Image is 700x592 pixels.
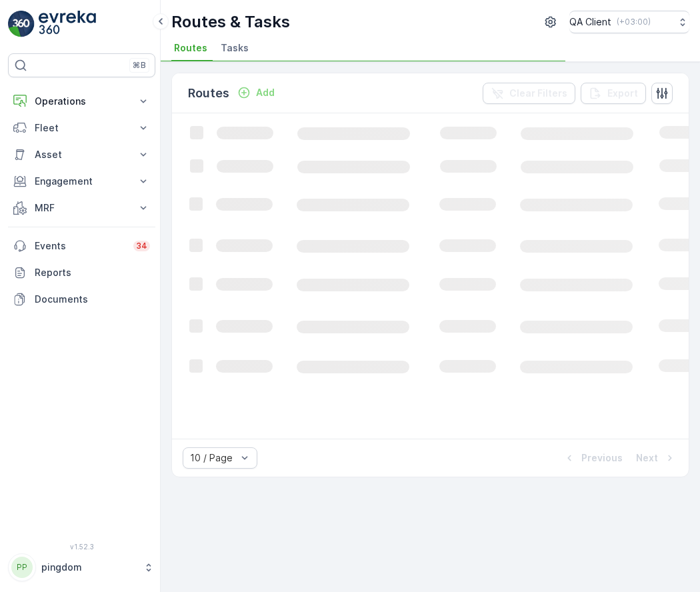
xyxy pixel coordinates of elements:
button: MRF [8,195,155,221]
p: Engagement [35,175,129,188]
img: logo [8,11,35,37]
p: Previous [581,451,623,465]
button: Add [232,85,280,101]
div: PP [11,557,33,578]
span: Tasks [221,41,249,55]
button: QA Client(+03:00) [569,11,689,33]
p: 34 [136,241,147,251]
p: Events [35,239,125,253]
p: Reports [35,266,150,279]
a: Events34 [8,233,155,259]
button: Export [581,83,646,104]
button: Next [635,450,678,466]
p: Clear Filters [509,87,567,100]
p: Routes & Tasks [171,11,290,33]
button: Fleet [8,115,155,141]
button: Operations [8,88,155,115]
p: Asset [35,148,129,161]
p: ( +03:00 ) [617,17,651,27]
span: v 1.52.3 [8,543,155,551]
a: Reports [8,259,155,286]
button: Clear Filters [483,83,575,104]
a: Documents [8,286,155,313]
p: Add [256,86,275,99]
p: Export [607,87,638,100]
span: Routes [174,41,207,55]
img: logo_light-DOdMpM7g.png [39,11,96,37]
p: Documents [35,293,150,306]
p: Routes [188,84,229,103]
button: Engagement [8,168,155,195]
button: Asset [8,141,155,168]
p: Fleet [35,121,129,135]
button: Previous [561,450,624,466]
p: Next [636,451,658,465]
button: PPpingdom [8,553,155,581]
p: Operations [35,95,129,108]
p: MRF [35,201,129,215]
p: pingdom [41,561,137,574]
p: ⌘B [133,60,146,71]
p: QA Client [569,15,611,29]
